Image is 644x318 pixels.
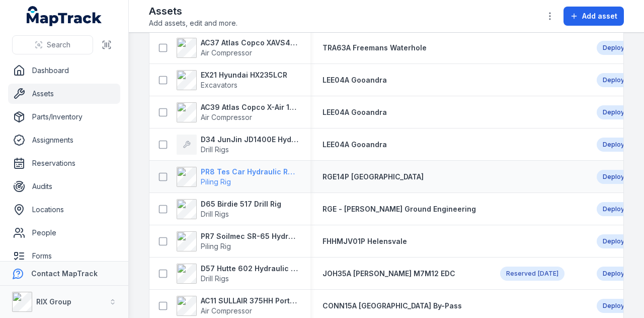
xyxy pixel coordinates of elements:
strong: AC11 SULLAIR 375HH Portable Compressor [201,296,298,306]
h2: Assets [149,4,237,18]
div: Deployed [597,234,638,248]
span: LEE04A Gooandra [323,76,387,84]
button: Add asset [563,7,624,26]
span: RGE - [PERSON_NAME] Ground Engineering [323,205,476,213]
span: [DATE] [538,270,558,277]
a: LEE04A Gooandra [323,75,387,85]
span: Add assets, edit and more. [149,18,237,28]
span: RGE14P [GEOGRAPHIC_DATA] [323,172,424,181]
a: Parts/Inventory [8,107,120,127]
a: Assets [8,84,120,104]
strong: D65 Birdie 517 Drill Rig [201,199,281,209]
span: Search [47,40,70,50]
span: FHHMJV01P Helensvale [323,237,407,245]
a: RGE14P [GEOGRAPHIC_DATA] [323,172,424,182]
a: Forms [8,246,120,266]
a: TRA63A Freemans Waterhole [323,43,427,53]
span: Air Compressor [201,306,252,315]
span: Air Compressor [201,48,252,57]
a: FHHMJV01P Helensvale [323,236,407,246]
a: Reserved[DATE] [500,267,565,281]
span: Drill Rigs [201,145,229,154]
div: Deployed [597,41,638,55]
span: Drill Rigs [201,274,229,283]
span: Excavators [201,81,237,89]
strong: RIX Group [36,297,71,306]
span: LEE04A Gooandra [323,140,387,149]
a: Locations [8,200,120,220]
div: Reserved [500,267,565,281]
a: PR7 Soilmec SR-65 Hydraulic Rotary RigPiling Rig [177,231,298,251]
div: Deployed [597,170,638,184]
div: Deployed [597,267,638,281]
a: MapTrack [27,6,102,26]
span: CONN15A [GEOGRAPHIC_DATA] By-Pass [323,301,462,310]
span: Air Compressor [201,113,252,121]
strong: AC37 Atlas Copco XAVS450 [201,38,298,48]
a: LEE04A Gooandra [323,140,387,150]
a: AC11 SULLAIR 375HH Portable CompressorAir Compressor [177,296,298,316]
a: AC39 Atlas Copco X-Air 1100-25Air Compressor [177,102,298,122]
strong: Contact MapTrack [31,269,98,278]
div: Deployed [597,299,638,313]
a: RGE - [PERSON_NAME] Ground Engineering [323,204,476,214]
a: PR8 Tes Car Hydraulic Rotary RigPiling Rig [177,167,298,187]
div: Deployed [597,138,638,152]
a: D34 JunJin JD1400E Hydraulic Crawler DrillDrill Rigs [177,135,298,155]
time: 13/10/2025, 12:00:00 am [538,270,558,278]
a: Reservations [8,153,120,173]
button: Search [12,35,93,54]
a: Assignments [8,130,120,150]
span: Drill Rigs [201,210,229,218]
span: Piling Rig [201,242,231,250]
a: EX21 Hyundai HX235LCRExcavators [177,70,287,90]
span: Add asset [582,11,617,21]
a: D57 Hutte 602 Hydraulic Crawler DrillDrill Rigs [177,264,298,284]
a: AC37 Atlas Copco XAVS450Air Compressor [177,38,298,58]
a: JOH35A [PERSON_NAME] M7M12 EDC [323,269,455,279]
strong: EX21 Hyundai HX235LCR [201,70,287,80]
span: LEE04A Gooandra [323,108,387,116]
strong: D57 Hutte 602 Hydraulic Crawler Drill [201,264,298,274]
a: People [8,223,120,243]
a: D65 Birdie 517 Drill RigDrill Rigs [177,199,281,219]
strong: PR8 Tes Car Hydraulic Rotary Rig [201,167,298,177]
div: Deployed [597,105,638,119]
strong: PR7 Soilmec SR-65 Hydraulic Rotary Rig [201,231,298,241]
span: JOH35A [PERSON_NAME] M7M12 EDC [323,269,455,278]
a: Dashboard [8,60,120,81]
a: CONN15A [GEOGRAPHIC_DATA] By-Pass [323,301,462,311]
span: Piling Rig [201,177,231,186]
strong: D34 JunJin JD1400E Hydraulic Crawler Drill [201,135,298,145]
div: Deployed [597,73,638,87]
div: Deployed [597,202,638,216]
a: LEE04A Gooandra [323,107,387,117]
a: Audits [8,176,120,197]
strong: AC39 Atlas Copco X-Air 1100-25 [201,102,298,112]
span: TRA63A Freemans Waterhole [323,43,427,52]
